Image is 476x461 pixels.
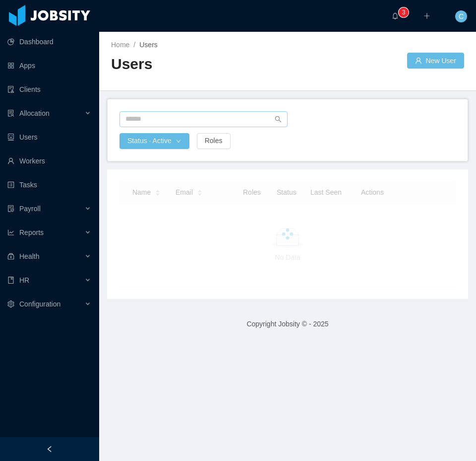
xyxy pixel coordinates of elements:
[402,7,406,17] p: 3
[275,116,282,123] i: icon: search
[197,133,231,149] button: Roles
[7,253,14,260] i: icon: medicine-box
[7,175,91,195] a: icon: profileTasks
[19,205,41,213] span: Payroll
[19,276,29,284] span: HR
[7,56,91,76] a: icon: appstoreApps
[7,205,14,212] i: icon: file-protect
[399,7,409,17] sup: 3
[407,53,464,69] button: icon: userNew User
[99,307,476,341] footer: Copyright Jobsity © - 2025
[7,110,14,117] i: icon: solution
[392,12,399,19] i: icon: bell
[19,300,60,308] span: Configuration
[19,252,39,260] span: Health
[7,127,91,147] a: icon: robotUsers
[7,229,14,236] i: icon: line-chart
[7,277,14,284] i: icon: book
[423,12,430,19] i: icon: plus
[19,109,50,117] span: Allocation
[7,32,91,52] a: icon: pie-chartDashboard
[19,229,44,236] span: Reports
[139,41,158,49] span: Users
[111,41,129,49] a: Home
[7,79,91,99] a: icon: auditClients
[111,54,288,75] h2: Users
[7,151,91,171] a: icon: userWorkers
[133,41,135,49] span: /
[119,133,189,149] button: Status · Activeicon: down
[7,301,14,307] i: icon: setting
[459,10,464,22] span: C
